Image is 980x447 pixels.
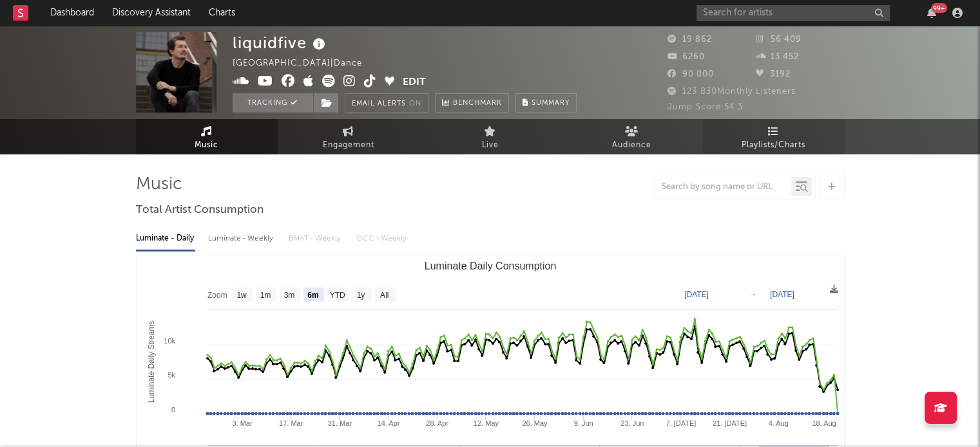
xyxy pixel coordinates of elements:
[403,75,426,91] button: Edit
[668,70,714,78] span: 90 000
[770,290,794,299] text: [DATE]
[756,53,799,61] span: 13 452
[424,260,556,271] text: Luminate Daily Consumption
[666,419,696,427] text: 7. [DATE]
[345,93,428,113] button: Email AlertsOn
[356,291,365,300] text: 1y
[207,291,227,300] text: Zoom
[756,35,802,44] span: 56 409
[612,138,651,153] span: Audience
[573,419,593,427] text: 9. Jun
[473,419,499,427] text: 12. May
[164,337,175,345] text: 10k
[307,291,318,300] text: 6m
[482,138,499,153] span: Live
[260,291,271,300] text: 1m
[136,119,278,154] a: Music
[409,100,421,107] em: On
[435,93,509,113] a: Benchmark
[168,371,175,379] text: 5k
[419,119,561,154] a: Live
[515,93,577,113] button: Summary
[283,291,294,300] text: 3m
[684,290,709,299] text: [DATE]
[561,119,703,154] a: Audience
[931,3,947,13] div: 99 +
[233,93,313,113] button: Tracking
[927,8,936,18] button: 99+
[233,32,329,53] div: liquidfive
[668,87,796,96] span: 123 830 Monthly Listeners
[279,419,303,427] text: 17. Mar
[522,419,548,427] text: 26. May
[703,119,845,154] a: Playlists/Charts
[668,53,705,61] span: 6260
[278,119,419,154] a: Engagement
[742,138,805,153] span: Playlists/Charts
[136,228,195,250] div: Luminate - Daily
[453,96,502,111] span: Benchmark
[532,100,570,107] span: Summary
[668,103,743,111] span: Jump Score: 54.3
[136,203,264,218] span: Total Artist Consumption
[377,419,399,427] text: 14. Apr
[768,419,788,427] text: 4. Aug
[146,321,155,403] text: Luminate Daily Streams
[655,182,791,192] input: Search by song name or URL
[749,290,756,299] text: →
[327,419,352,427] text: 31. Mar
[329,291,345,300] text: YTD
[208,228,276,250] div: Luminate - Weekly
[323,138,374,153] span: Engagement
[232,419,253,427] text: 3. Mar
[756,70,791,78] span: 3192
[620,419,644,427] text: 23. Jun
[195,138,218,153] span: Music
[380,291,388,300] text: All
[236,291,247,300] text: 1w
[697,5,890,21] input: Search for artists
[233,56,377,71] div: [GEOGRAPHIC_DATA] | Dance
[713,419,747,427] text: 21. [DATE]
[171,406,175,414] text: 0
[668,35,712,44] span: 19 862
[812,419,836,427] text: 18. Aug
[426,419,448,427] text: 28. Apr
